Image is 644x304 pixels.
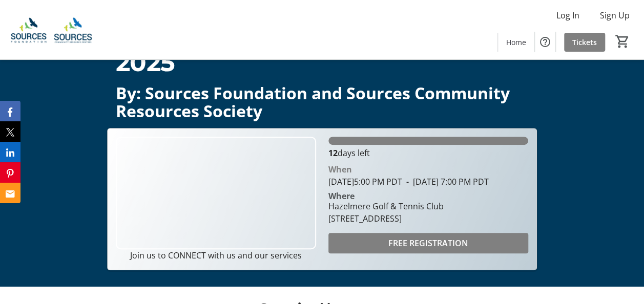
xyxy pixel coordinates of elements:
[328,200,444,212] div: Hazelmere Golf & Tennis Club
[328,163,352,176] div: When
[328,176,402,187] span: [DATE] 5:00 PM PDT
[328,147,528,159] p: days left
[498,33,534,52] a: Home
[402,176,413,187] span: -
[6,4,97,55] img: Sources Community Resources Society and Sources Foundation's Logo
[556,9,579,21] span: Log In
[592,7,638,24] button: Sign Up
[564,33,605,52] a: Tickets
[115,84,528,120] p: By: Sources Foundation and Sources Community Resources Society
[535,32,555,52] button: Help
[613,32,632,51] button: Cart
[115,48,175,77] span: 2025
[388,237,468,249] span: FREE REGISTRATION
[116,249,316,262] p: Join us to CONNECT with us and our services
[548,7,588,24] button: Log In
[328,212,444,225] div: [STREET_ADDRESS]
[506,37,526,48] span: Home
[328,147,338,159] span: 12
[328,137,528,145] div: 100% of fundraising goal reached
[116,137,316,249] img: Campaign CTA Media Photo
[328,192,355,200] div: Where
[600,9,630,21] span: Sign Up
[328,233,528,253] button: FREE REGISTRATION
[402,176,489,187] span: [DATE] 7:00 PM PDT
[572,37,597,48] span: Tickets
